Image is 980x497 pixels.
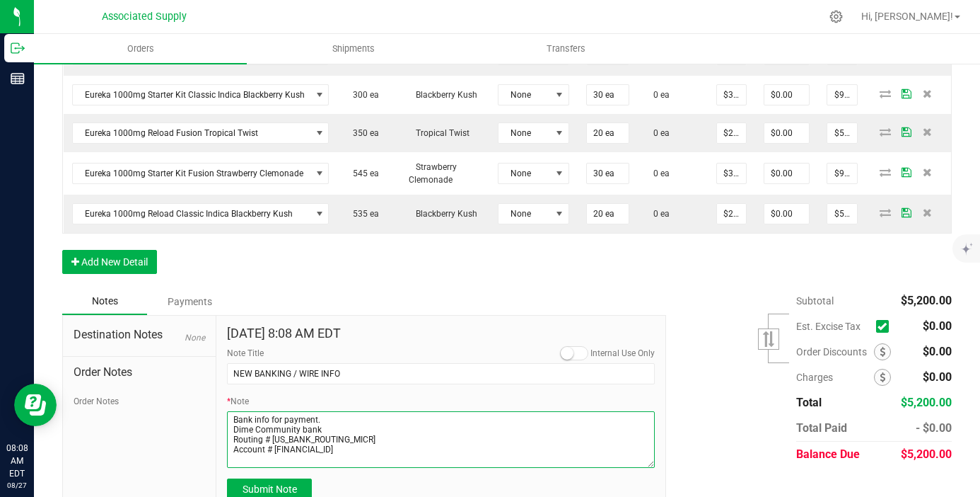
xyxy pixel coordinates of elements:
[346,168,379,178] span: 545 ea
[923,370,952,384] span: $0.00
[34,34,247,64] a: Orders
[498,85,551,105] span: None
[917,89,938,98] span: Delete Order Detail
[247,34,460,64] a: Shipments
[717,204,746,224] input: 0
[409,162,457,185] span: Strawberry Clemonade
[917,208,938,217] span: Delete Order Detail
[646,168,670,178] span: 0 ea
[11,72,25,86] inline-svg: Reports
[346,90,379,100] span: 300 ea
[876,316,895,336] span: Calculate excise tax
[227,326,655,341] h4: [DATE] 8:08 AM EDT
[827,85,857,105] input: 0
[11,41,25,55] inline-svg: Outbound
[923,319,952,333] span: $0.00
[590,347,655,360] label: Internal Use Only
[460,34,672,64] a: Transfers
[796,321,870,332] span: Est. Excise Tax
[346,209,379,219] span: 535 ea
[896,168,917,176] span: Save Order Detail
[72,203,329,224] span: NO DATA FOUND
[827,123,857,143] input: 0
[72,84,329,105] span: NO DATA FOUND
[796,421,847,435] span: Total Paid
[764,85,810,105] input: 0
[896,89,917,98] span: Save Order Detail
[527,42,605,55] span: Transfers
[923,345,952,358] span: $0.00
[498,164,551,183] span: None
[73,123,311,143] span: Eureka 1000mg Reload Fusion Tropical Twist
[861,11,953,22] span: Hi, [PERSON_NAME]!
[6,480,28,491] p: 08/27
[102,11,187,23] span: Associated Supply
[74,395,119,408] button: Order Notes
[74,364,205,381] span: Order Notes
[185,333,205,343] span: None
[346,128,379,138] span: 350 ea
[827,10,845,23] div: Manage settings
[74,326,205,343] span: Destination Notes
[62,250,157,274] button: Add New Detail
[896,127,917,136] span: Save Order Detail
[409,43,457,66] span: Strawberry Clemonade
[6,442,28,480] p: 08:08 AM EDT
[916,421,952,435] span: - $0.00
[147,289,232,314] div: Payments
[717,164,746,183] input: 0
[646,209,670,219] span: 0 ea
[72,122,329,144] span: NO DATA FOUND
[108,42,173,55] span: Orders
[73,164,311,183] span: Eureka 1000mg Starter Kit Fusion Strawberry Clemonade
[717,123,746,143] input: 0
[227,395,249,408] label: Note
[917,168,938,176] span: Delete Order Detail
[717,85,746,105] input: 0
[764,123,810,143] input: 0
[587,204,629,224] input: 0
[587,164,629,183] input: 0
[796,295,834,307] span: Subtotal
[72,163,329,184] span: NO DATA FOUND
[646,90,670,100] span: 0 ea
[646,128,670,138] span: 0 ea
[827,164,857,183] input: 0
[901,294,952,307] span: $5,200.00
[498,123,551,143] span: None
[796,346,874,358] span: Order Discounts
[62,288,147,315] div: Notes
[409,209,477,219] span: Blackberry Kush
[827,204,857,224] input: 0
[73,204,311,224] span: Eureka 1000mg Reload Classic Indica Blackberry Kush
[896,208,917,217] span: Save Order Detail
[498,204,551,224] span: None
[917,127,938,136] span: Delete Order Detail
[409,90,477,100] span: Blackberry Kush
[243,484,297,495] span: Submit Note
[796,396,822,409] span: Total
[796,372,874,383] span: Charges
[764,164,810,183] input: 0
[313,42,394,55] span: Shipments
[227,347,264,360] label: Note Title
[73,85,311,105] span: Eureka 1000mg Starter Kit Classic Indica Blackberry Kush
[764,204,810,224] input: 0
[796,447,860,461] span: Balance Due
[14,384,57,426] iframe: Resource center
[901,447,952,461] span: $5,200.00
[901,396,952,409] span: $5,200.00
[587,85,629,105] input: 0
[587,123,629,143] input: 0
[409,128,469,138] span: Tropical Twist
